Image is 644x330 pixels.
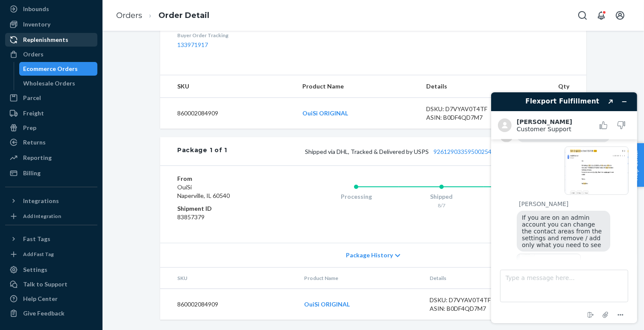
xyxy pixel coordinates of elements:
[5,151,97,165] a: Reporting
[346,251,393,259] span: Package History
[23,197,59,205] div: Integrations
[19,77,98,90] a: Wholesale Orders
[23,265,47,274] div: Settings
[419,75,513,98] th: Details
[23,50,44,59] div: Orders
[399,192,484,201] div: Shipped
[5,232,97,246] button: Fast Tags
[23,280,67,289] div: Talk to Support
[177,174,279,183] dt: From
[5,249,97,259] a: Add Fast Tag
[160,268,298,289] th: SKU
[574,7,591,24] button: Open Search Box
[23,65,78,73] div: Ecommerce Orders
[5,18,97,31] a: Inventory
[484,85,644,330] iframe: Find more information here
[23,153,52,162] div: Reporting
[5,306,97,320] button: Give Feedback
[160,75,296,98] th: SKU
[160,98,296,129] td: 860002084909
[5,2,97,16] a: Inbounds
[23,20,50,29] div: Inventory
[5,277,97,291] button: Talk to Support
[23,5,49,13] div: Inbounds
[593,7,610,24] button: Open notifications
[23,169,41,177] div: Billing
[23,309,64,318] div: Give Feedback
[177,183,230,199] span: OuiSi Naperville, IL 60540
[19,62,98,76] a: Ecommerce Orders
[426,105,506,113] div: DSKU: D7VYAV0T4TF
[160,289,298,320] td: 860002084909
[116,11,142,20] a: Orders
[23,124,36,132] div: Prep
[20,6,38,14] span: Chat
[296,75,419,98] th: Product Name
[5,136,97,149] a: Returns
[5,47,97,61] a: Orders
[5,292,97,306] a: Help Center
[5,121,97,135] a: Prep
[5,211,97,221] a: Add Integration
[304,301,350,308] a: OuiSi ORIGINAL
[302,109,348,117] a: OuiSi ORIGINAL
[177,204,279,213] dt: Shipment ID
[23,295,58,303] div: Help Center
[227,146,569,157] div: 1 SKU 1 Unit
[305,148,523,155] span: Shipped via DHL, Tracked & Delivered by USPS
[177,213,279,221] dd: 83857379
[430,304,510,313] div: ASIN: B0DF4QD7M7
[433,148,509,155] a: 9261290335950025412930
[5,33,97,47] a: Replenishments
[23,109,44,118] div: Freight
[430,296,510,304] div: DSKU: D7VYAV0T4TF
[298,268,423,289] th: Product Name
[513,75,586,98] th: Qty
[612,7,629,24] button: Open account menu
[5,166,97,180] a: Billing
[177,32,327,39] dt: Buyer Order Tracking
[177,41,208,48] a: 133971917
[5,106,97,120] a: Freight
[177,146,227,157] div: Package 1 of 1
[109,3,216,28] ol: breadcrumbs
[23,94,41,102] div: Parcel
[426,113,506,122] div: ASIN: B0DF4QD7M7
[23,212,61,220] div: Add Integration
[23,35,68,44] div: Replenishments
[399,202,484,209] div: 8/7
[5,91,97,105] a: Parcel
[313,192,399,201] div: Processing
[158,11,209,20] a: Order Detail
[423,268,517,289] th: Details
[23,250,54,258] div: Add Fast Tag
[5,263,97,277] a: Settings
[23,235,50,243] div: Fast Tags
[5,194,97,208] button: Integrations
[23,138,46,147] div: Returns
[23,79,76,88] div: Wholesale Orders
